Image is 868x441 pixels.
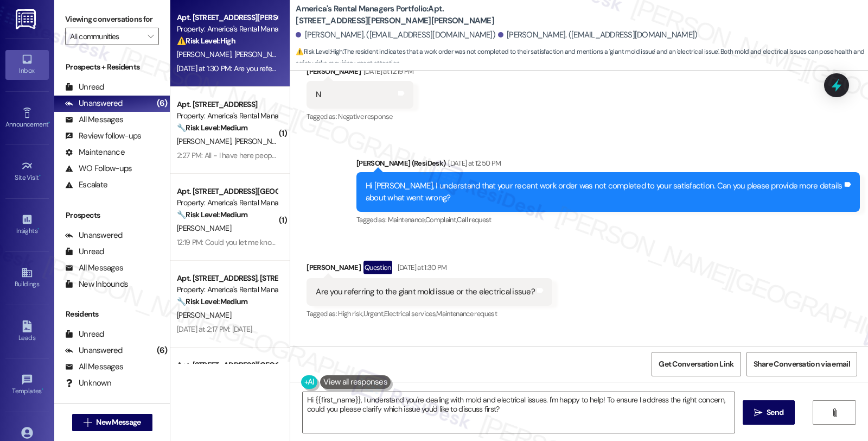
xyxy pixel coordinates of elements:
div: Are you referring to the giant mold issue or the electrical issue? [316,286,535,298]
div: All Messages [65,262,123,274]
strong: ⚠️ Risk Level: High [296,47,342,56]
div: Prospects [54,210,170,221]
i:  [148,32,154,41]
a: Templates • [5,370,49,400]
div: Property: America's Rental Managers Portfolio [177,284,277,295]
span: • [37,225,39,233]
div: Apt. [STREET_ADDRESS], [STREET_ADDRESS] [177,273,277,284]
div: Prospects + Residents [54,61,170,73]
span: Negative response [338,112,392,121]
div: WO Follow-ups [65,163,132,174]
div: [PERSON_NAME] (ResiDesk) [356,157,860,173]
div: [PERSON_NAME]. ([EMAIL_ADDRESS][DOMAIN_NAME]) [498,29,698,41]
div: Tagged as: [356,212,860,228]
label: Viewing conversations for [65,11,159,28]
div: Apt. [STREET_ADDRESS] [177,99,277,110]
div: Unanswered [65,98,123,109]
div: (6) [154,342,170,359]
div: [PERSON_NAME] [307,261,552,278]
div: All Messages [65,114,123,125]
div: Property: America's Rental Managers Portfolio [177,110,277,122]
a: Insights • [5,210,49,240]
span: Maintenance , [388,215,425,224]
div: N [316,89,321,100]
div: Unanswered [65,230,123,241]
a: Buildings [5,263,49,293]
span: • [42,386,43,393]
div: Tagged as: [307,306,552,322]
i:  [754,408,762,417]
div: Apt. [STREET_ADDRESS][PERSON_NAME][PERSON_NAME] [177,12,277,23]
div: New Inbounds [65,279,128,290]
textarea: Hi {{first_name}}, I understand you're dealing with mold and electrical issues. I'm happy to help... [303,392,735,433]
i:  [84,418,92,427]
i:  [831,408,839,417]
div: 2:27 PM: All - I have here people working on the wall - they covered the hole now we have to figu... [177,150,649,160]
button: Get Conversation Link [652,352,741,376]
div: [PERSON_NAME] [307,66,413,81]
span: Get Conversation Link [659,358,733,370]
div: Apt. [STREET_ADDRESS][GEOGRAPHIC_DATA][STREET_ADDRESS] [177,186,277,197]
img: ResiDesk Logo [16,9,38,29]
a: Inbox [5,50,49,79]
b: America's Rental Managers Portfolio: Apt. [STREET_ADDRESS][PERSON_NAME][PERSON_NAME] [296,3,513,27]
span: Maintenance request [436,309,497,318]
div: All Messages [65,361,123,373]
span: • [39,172,41,180]
span: [PERSON_NAME] [234,136,289,146]
div: Review follow-ups [65,130,141,142]
div: Unanswered [65,345,123,356]
strong: 🔧 Risk Level: Medium [177,297,247,306]
div: [DATE] at 2:17 PM: [DATE] [177,324,252,334]
div: (6) [154,95,170,112]
span: : The resident indicates that a work order was not completed to their satisfaction and mentions a... [296,46,868,70]
div: Maintenance [65,147,125,158]
span: [PERSON_NAME] [177,223,231,233]
span: [PERSON_NAME] [234,49,289,59]
div: [DATE] at 12:50 PM [445,157,501,169]
span: [PERSON_NAME] [177,49,234,59]
span: [PERSON_NAME] [177,136,234,146]
span: Electrical services , [384,309,436,318]
div: Escalate [65,179,107,191]
div: Property: America's Rental Managers Portfolio [177,197,277,209]
span: Send [767,407,783,418]
div: 12:19 PM: Could you let me know what we are doing about the ice maker? [177,237,405,247]
div: Property: America's Rental Managers Portfolio [177,23,277,35]
span: Share Conversation via email [754,358,850,370]
strong: 🔧 Risk Level: Medium [177,210,247,219]
div: [PERSON_NAME]. ([EMAIL_ADDRESS][DOMAIN_NAME]) [296,29,495,41]
button: New Message [72,414,152,431]
div: Unread [65,246,104,257]
input: All communities [70,28,142,45]
a: Leads [5,317,49,346]
span: New Message [96,417,141,428]
button: Share Conversation via email [746,352,857,376]
span: Complaint , [425,215,457,224]
div: [DATE] at 12:19 PM [361,66,413,77]
div: Tagged as: [307,109,413,124]
span: Urgent , [363,309,384,318]
div: Apt. [STREET_ADDRESS][GEOGRAPHIC_DATA][STREET_ADDRESS] [177,360,277,371]
span: High risk , [338,309,363,318]
button: Send [743,400,795,425]
span: [PERSON_NAME] [177,310,231,320]
strong: ⚠️ Risk Level: High [177,36,235,46]
strong: 🔧 Risk Level: Medium [177,123,247,133]
span: Call request [457,215,491,224]
div: Unknown [65,377,111,389]
div: Hi [PERSON_NAME], I understand that your recent work order was not completed to your satisfaction... [366,180,843,204]
div: Question [363,261,392,274]
div: [DATE] at 1:30 PM: Are you referring to the giant mold issue or the electrical issue? [177,64,430,73]
div: Unread [65,81,104,93]
div: Residents [54,308,170,320]
div: Unread [65,329,104,340]
a: Site Visit • [5,157,49,186]
div: [DATE] at 1:30 PM [395,262,447,273]
span: • [48,119,50,127]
